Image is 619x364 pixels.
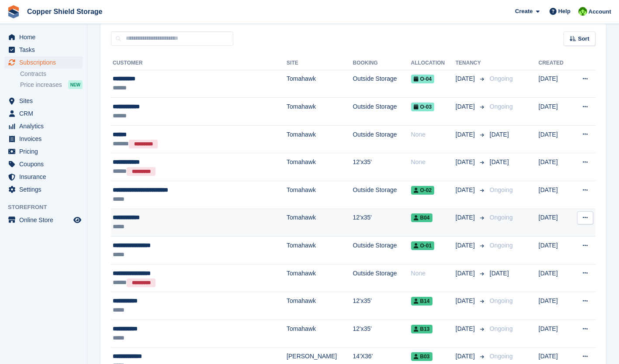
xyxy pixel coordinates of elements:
th: Allocation [411,56,456,70]
td: Tomahawk [287,125,353,153]
span: B04 [411,213,432,222]
span: Account [588,7,611,16]
div: None [411,130,456,139]
a: menu [4,214,83,226]
td: Outside Storage [353,237,411,264]
a: Price increases NEW [20,80,83,89]
div: NEW [68,80,83,89]
div: None [411,158,456,167]
a: Copper Shield Storage [24,4,106,19]
span: [DATE] [456,158,477,167]
span: Storefront [8,203,87,212]
span: Insurance [19,171,72,183]
span: Ongoing [490,75,513,82]
a: menu [4,120,83,132]
span: [DATE] [456,269,477,278]
td: [DATE] [539,264,571,292]
th: Site [287,56,353,70]
span: Price increases [20,81,62,89]
img: Stephanie Wirhanowicz [578,7,587,16]
td: 12'x35' [353,153,411,181]
td: Tomahawk [287,153,353,181]
td: [DATE] [539,98,571,126]
td: Tomahawk [287,292,353,320]
td: [DATE] [539,237,571,264]
td: [DATE] [539,70,571,98]
span: Settings [19,183,72,196]
span: [DATE] [456,352,477,361]
a: menu [4,133,83,145]
span: Ongoing [490,103,513,110]
td: [DATE] [539,181,571,209]
span: Ongoing [490,325,513,332]
a: menu [4,56,83,69]
span: Ongoing [490,297,513,304]
td: Outside Storage [353,98,411,126]
td: Tomahawk [287,209,353,237]
span: O-03 [411,103,435,111]
span: Ongoing [490,214,513,221]
td: 12'x35' [353,292,411,320]
span: B13 [411,325,432,333]
a: Contracts [20,70,83,78]
span: Analytics [19,120,72,132]
a: menu [4,183,83,196]
span: Online Store [19,214,72,226]
span: [DATE] [490,270,509,277]
td: Tomahawk [287,320,353,348]
a: menu [4,31,83,43]
span: Tasks [19,44,72,56]
a: menu [4,145,83,158]
td: Outside Storage [353,264,411,292]
span: [DATE] [456,102,477,111]
span: [DATE] [456,74,477,83]
span: B14 [411,297,432,306]
span: Invoices [19,133,72,145]
td: Outside Storage [353,70,411,98]
span: Home [19,31,72,43]
a: menu [4,107,83,120]
span: Help [558,7,571,16]
td: Outside Storage [353,125,411,153]
span: [DATE] [456,296,477,306]
td: Tomahawk [287,237,353,264]
td: 12'x35' [353,320,411,348]
span: [DATE] [456,130,477,139]
img: stora-icon-8386f47178a22dfd0bd8f6a31ec36ba5ce8667c1dd55bd0f319d3a0aa187defe.svg [7,5,20,18]
span: Sort [578,34,589,43]
span: Pricing [19,145,72,158]
span: Create [515,7,533,16]
span: [DATE] [490,131,509,138]
span: Ongoing [490,242,513,249]
span: B03 [411,352,432,361]
a: menu [4,171,83,183]
td: [DATE] [539,320,571,348]
td: [DATE] [539,209,571,237]
td: 12'x35' [353,209,411,237]
a: Preview store [72,215,83,225]
span: Subscriptions [19,56,72,69]
span: [DATE] [490,158,509,165]
span: O-04 [411,75,435,83]
td: [DATE] [539,125,571,153]
span: Ongoing [490,353,513,360]
span: [DATE] [456,324,477,333]
a: menu [4,44,83,56]
td: [DATE] [539,153,571,181]
span: [DATE] [456,241,477,250]
a: menu [4,158,83,170]
td: Tomahawk [287,98,353,126]
span: [DATE] [456,185,477,195]
td: [DATE] [539,292,571,320]
span: [DATE] [456,213,477,222]
span: Coupons [19,158,72,170]
a: menu [4,95,83,107]
span: Ongoing [490,186,513,193]
td: Tomahawk [287,264,353,292]
span: O-01 [411,241,435,250]
div: None [411,269,456,278]
th: Tenancy [456,56,486,70]
span: CRM [19,107,72,120]
span: O-02 [411,186,435,195]
th: Booking [353,56,411,70]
